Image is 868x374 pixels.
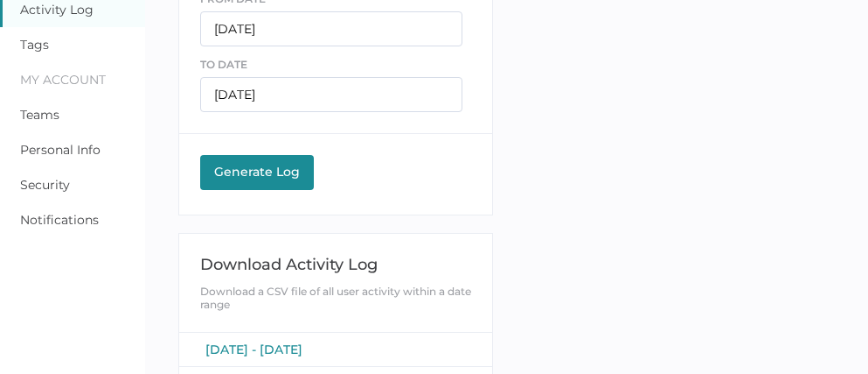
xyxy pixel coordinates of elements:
[20,212,99,228] a: Notifications
[205,342,302,357] span: [DATE] - [DATE]
[20,2,94,18] a: Activity Log
[20,37,49,53] a: Tags
[209,164,305,180] div: Generate Log
[20,177,70,193] a: Security
[200,58,247,71] span: TO DATE
[200,155,314,190] button: Generate Log
[200,285,472,311] div: Download a CSV file of all user activity within a date range
[200,255,472,274] div: Download Activity Log
[20,107,59,123] a: Teams
[20,142,101,158] a: Personal Info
